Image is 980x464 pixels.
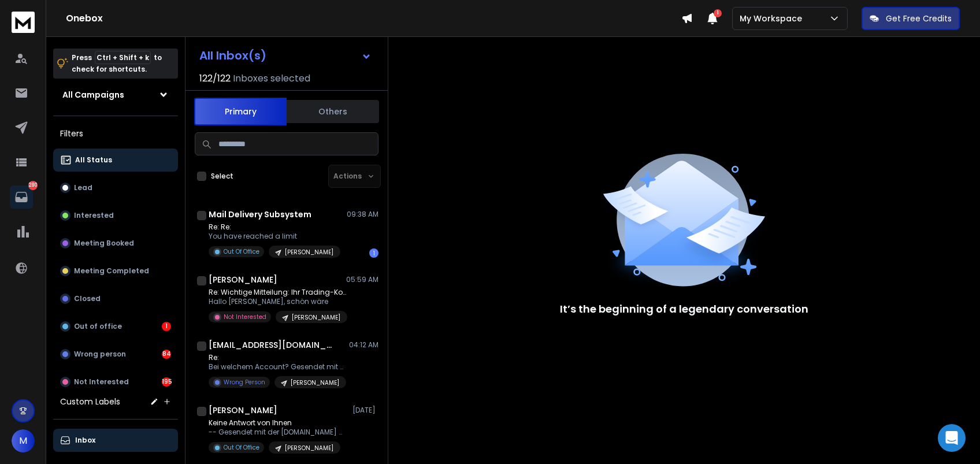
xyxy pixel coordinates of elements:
[199,72,231,86] span: 122 / 122
[224,313,266,321] p: Not Interested
[347,210,378,219] p: 09:38 AM
[346,275,378,284] p: 05:59 AM
[60,396,120,407] h3: Custom Labels
[209,288,347,297] p: Re: Wichtige Mitteilung: Ihr Trading-Konto
[285,248,333,257] p: [PERSON_NAME]
[209,274,277,285] h1: [PERSON_NAME]
[162,350,171,359] div: 84
[53,204,178,227] button: Interested
[291,378,339,387] p: [PERSON_NAME]
[209,353,347,362] p: Re:
[352,406,378,415] p: [DATE]
[740,13,807,24] p: My Workspace
[74,350,126,359] p: Wrong person
[53,259,178,283] button: Meeting Completed
[12,429,35,452] button: M
[349,340,378,350] p: 04:12 AM
[53,149,178,172] button: All Status
[28,181,38,190] p: 280
[162,377,171,387] div: 195
[74,183,92,192] p: Lead
[74,239,134,248] p: Meeting Booked
[162,322,171,331] div: 1
[74,266,149,276] p: Meeting Completed
[74,322,122,331] p: Out of office
[233,72,310,86] h3: Inboxes selected
[224,443,259,452] p: Out Of Office
[209,222,340,232] p: Re: Re:
[886,13,952,24] p: Get Free Credits
[224,378,265,387] p: Wrong Person
[209,404,277,416] h1: [PERSON_NAME]
[285,444,333,452] p: [PERSON_NAME]
[53,315,178,338] button: Out of office1
[209,428,347,437] p: -- Gesendet mit der [DOMAIN_NAME] Mail
[53,125,178,142] h3: Filters
[938,424,966,452] div: Open Intercom Messenger
[66,12,681,25] h1: Onebox
[53,176,178,199] button: Lead
[95,51,151,64] span: Ctrl + Shift + k
[74,377,129,387] p: Not Interested
[862,7,960,30] button: Get Free Credits
[209,339,336,351] h1: [EMAIL_ADDRESS][DOMAIN_NAME]
[292,313,340,322] p: [PERSON_NAME]
[12,12,35,33] img: logo
[209,362,347,372] p: Bei welchem Account? Gesendet mit der
[53,287,178,310] button: Closed
[75,155,112,165] p: All Status
[209,297,347,306] p: Hallo [PERSON_NAME], schön wäre
[72,52,162,75] p: Press to check for shortcuts.
[209,209,311,220] h1: Mail Delivery Subsystem
[560,301,808,317] p: It’s the beginning of a legendary conversation
[211,172,233,181] label: Select
[75,436,95,445] p: Inbox
[53,232,178,255] button: Meeting Booked
[74,211,114,220] p: Interested
[53,429,178,452] button: Inbox
[194,98,287,125] button: Primary
[209,418,347,428] p: Keine Antwort von Ihnen
[287,99,379,124] button: Others
[369,248,378,258] div: 1
[53,343,178,366] button: Wrong person84
[209,232,340,241] p: You have reached a limit
[224,247,259,256] p: Out Of Office
[53,370,178,394] button: Not Interested195
[53,83,178,106] button: All Campaigns
[190,44,381,67] button: All Inbox(s)
[714,9,722,17] span: 1
[10,185,33,209] a: 280
[199,50,266,61] h1: All Inbox(s)
[74,294,101,303] p: Closed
